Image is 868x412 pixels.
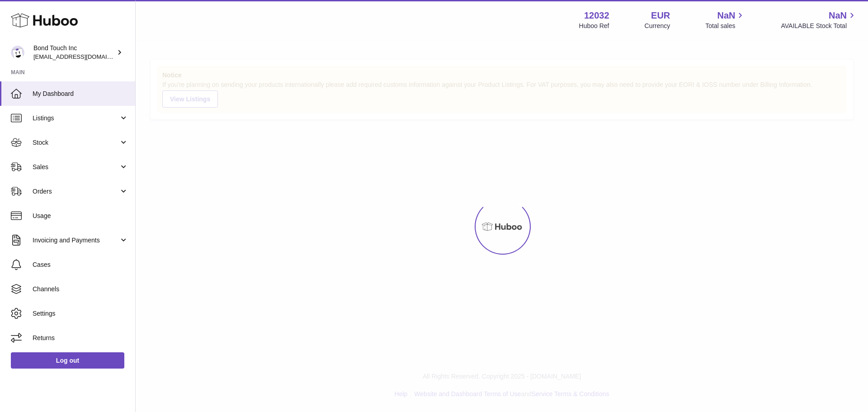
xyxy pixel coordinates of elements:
[33,260,128,269] span: Cases
[33,90,128,98] span: My Dashboard
[705,9,745,30] a: NaN Total sales
[33,53,133,60] span: [EMAIL_ADDRESS][DOMAIN_NAME]
[33,309,128,318] span: Settings
[33,212,128,220] span: Usage
[651,9,670,22] strong: EUR
[11,352,124,369] a: Log out
[781,9,857,30] a: NaN AVAILABLE Stock Total
[33,334,128,342] span: Returns
[781,22,857,30] span: AVAILABLE Stock Total
[33,236,119,245] span: Invoicing and Payments
[579,22,609,30] div: Huboo Ref
[33,138,119,147] span: Stock
[584,9,609,22] strong: 12032
[829,9,847,22] span: NaN
[717,9,735,22] span: NaN
[33,44,115,61] div: Bond Touch Inc
[33,114,119,123] span: Listings
[705,22,745,30] span: Total sales
[33,163,119,171] span: Sales
[11,46,24,59] img: internalAdmin-12032@internal.huboo.com
[33,285,128,294] span: Channels
[645,22,670,30] div: Currency
[33,187,119,196] span: Orders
